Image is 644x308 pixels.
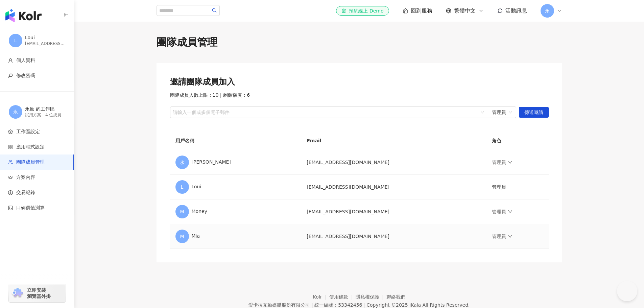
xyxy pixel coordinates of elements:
[25,34,66,41] div: Loui
[175,156,296,169] div: [PERSON_NAME]
[508,234,512,239] span: down
[454,7,476,15] span: 繁體中文
[492,234,512,239] a: 管理員
[524,107,543,118] span: 傳送邀請
[403,7,432,15] a: 回到服務
[5,9,42,22] img: logo
[16,128,40,135] span: 工作區設定
[492,209,512,214] a: 管理員
[157,35,562,49] div: 團隊成員管理
[16,159,45,166] span: 團隊成員管理
[363,302,365,308] span: |
[212,8,217,13] span: search
[14,37,17,44] span: L
[248,302,310,308] div: 愛卡拉互動媒體股份有限公司
[180,159,185,166] span: 永
[505,7,527,14] span: 活動訊息
[16,144,45,150] span: 應用程式設定
[341,7,383,14] div: 預約線上 Demo
[181,183,184,191] span: L
[16,72,35,79] span: 修改密碼
[329,294,356,300] a: 使用條款
[27,287,51,299] span: 立即安裝 瀏覽器外掛
[16,189,35,196] span: 交易紀錄
[175,230,296,243] div: Mia
[545,7,550,15] span: 永
[486,175,548,199] td: 管理員
[486,132,548,150] th: 角色
[336,6,389,16] a: 預約線上 Demo
[301,199,486,224] td: [EMAIL_ADDRESS][DOMAIN_NAME]
[175,180,296,194] div: Loui
[25,106,66,113] div: 永邑 的工作區
[180,208,184,215] span: M
[411,7,432,15] span: 回到服務
[170,92,250,99] span: 團隊成員人數上限：10 ｜ 剩餘額度：6
[8,58,13,63] span: user
[508,160,512,165] span: down
[492,107,512,118] span: 管理員
[8,145,13,149] span: appstore
[313,294,329,300] a: Kolr
[170,76,549,88] div: 邀請團隊成員加入
[170,132,302,150] th: 用戶名稱
[11,288,24,299] img: chrome extension
[16,205,45,211] span: 口碑價值測算
[492,160,512,165] a: 管理員
[8,73,13,78] span: key
[311,302,313,308] span: |
[314,302,362,308] div: 統一編號：53342456
[617,281,637,301] iframe: Help Scout Beacon - Open
[519,107,549,118] button: 傳送邀請
[16,57,35,64] span: 個人資料
[301,150,486,175] td: [EMAIL_ADDRESS][DOMAIN_NAME]
[8,190,13,195] span: dollar
[8,206,13,210] span: calculator
[386,294,405,300] a: 聯絡我們
[9,284,66,302] a: chrome extension立即安裝 瀏覽器外掛
[366,302,470,308] div: Copyright © 2025 All Rights Reserved.
[13,108,18,116] span: 永
[508,209,512,214] span: down
[301,175,486,199] td: [EMAIL_ADDRESS][DOMAIN_NAME]
[180,233,184,240] span: M
[301,224,486,249] td: [EMAIL_ADDRESS][DOMAIN_NAME]
[25,41,66,47] div: [EMAIL_ADDRESS][DOMAIN_NAME]
[175,205,296,218] div: Money
[409,302,421,308] a: iKala
[25,112,66,118] div: 試用方案 - 4 位成員
[16,174,35,181] span: 方案內容
[356,294,387,300] a: 隱私權保護
[301,132,486,150] th: Email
